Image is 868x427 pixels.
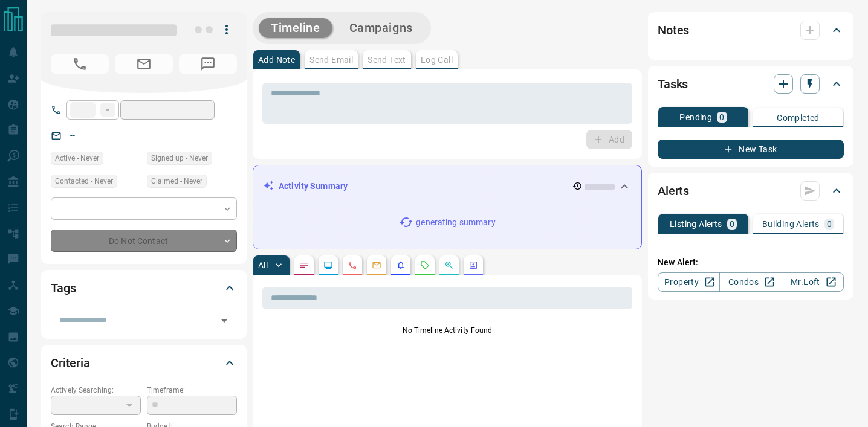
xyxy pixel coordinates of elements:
div: Alerts [658,176,844,205]
p: Completed [777,114,820,122]
h2: Alerts [658,181,689,201]
div: Notes [658,16,844,45]
h2: Tasks [658,74,688,94]
h2: Criteria [51,353,90,373]
svg: Requests [420,260,430,270]
p: All [258,261,268,269]
a: -- [70,130,75,140]
p: No Timeline Activity Found [262,325,632,336]
span: No Email [115,54,173,74]
p: New Alert: [658,256,844,269]
p: 0 [719,113,724,121]
div: Tasks [658,69,844,98]
p: Listing Alerts [670,220,722,228]
span: Signed up - Never [151,152,208,164]
p: Building Alerts [762,220,820,228]
button: New Task [658,140,844,159]
h2: Tags [51,278,76,298]
p: Timeframe: [147,385,237,396]
svg: Calls [348,260,357,270]
p: Pending [679,113,712,121]
div: Activity Summary [263,175,632,197]
div: Do Not Contact [51,230,237,252]
span: No Number [179,54,237,74]
p: Activity Summary [279,180,348,193]
a: Mr.Loft [782,272,844,292]
svg: Listing Alerts [396,260,406,270]
a: Property [658,272,720,292]
span: Claimed - Never [151,175,202,187]
div: Tags [51,274,237,303]
svg: Opportunities [444,260,454,270]
span: Contacted - Never [55,175,113,187]
svg: Emails [372,260,381,270]
p: 0 [827,220,832,228]
button: Open [216,312,233,329]
svg: Notes [299,260,309,270]
p: Add Note [258,56,295,64]
span: No Number [51,54,109,74]
button: Campaigns [337,18,425,38]
p: 0 [730,220,734,228]
a: Condos [719,272,782,292]
p: Actively Searching: [51,385,141,396]
span: Active - Never [55,152,99,164]
div: Criteria [51,348,237,377]
svg: Lead Browsing Activity [323,260,333,270]
svg: Agent Actions [468,260,478,270]
button: Timeline [259,18,332,38]
h2: Notes [658,21,689,40]
p: generating summary [416,216,495,229]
